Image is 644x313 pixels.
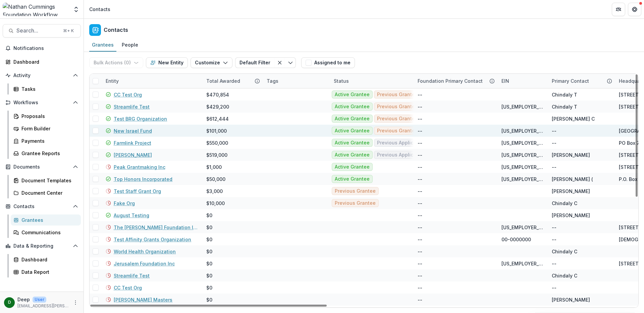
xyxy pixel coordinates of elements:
a: Data Report [11,266,81,277]
div: Entity [102,77,123,84]
span: Previous Grantee [377,128,418,134]
a: Grantee Reports [11,148,81,159]
span: Previous Grantee [377,104,418,110]
div: Chindaly C [552,272,577,279]
div: $10,000 [206,200,225,207]
div: $0 [206,260,212,267]
button: Open Workflows [3,97,81,108]
a: The [PERSON_NAME] Foundation Inc [114,224,198,231]
div: [US_EMPLOYER_IDENTIFICATION_NUMBER] [501,260,544,267]
div: [US_EMPLOYER_IDENTIFICATION_NUMBER] [501,224,544,231]
button: Customize [191,57,232,68]
button: Search... [3,24,81,38]
div: Primary Contact [548,74,615,88]
a: Grantees [11,214,81,226]
div: Tags [263,74,330,88]
span: Active Grantee [335,116,370,122]
a: [PERSON_NAME] [114,151,152,159]
span: Active Grantee [335,176,370,182]
div: [PERSON_NAME] [552,296,590,303]
div: $0 [206,284,212,291]
a: Farmlink Project [114,139,151,146]
a: Grantees [89,39,116,52]
span: Data & Reporting [13,243,70,249]
div: -- [552,224,556,231]
div: Form Builder [21,125,75,132]
div: Entity [102,74,202,88]
div: Foundation Primary Contact [414,77,487,84]
div: $0 [206,212,212,219]
div: [US_EMPLOYER_IDENTIFICATION_NUMBER] [501,127,544,134]
div: Communications [21,229,75,236]
span: Previous Grantee [377,92,418,98]
div: Document Center [21,189,75,196]
div: -- [418,284,422,291]
div: $0 [206,224,212,231]
div: $0 [206,296,212,303]
div: $50,000 [206,176,225,183]
div: -- [552,236,556,243]
div: -- [418,296,422,303]
div: Grantees [21,216,75,224]
div: -- [418,224,422,231]
div: [US_EMPLOYER_IDENTIFICATION_NUMBER] [501,164,544,171]
div: Dashboard [13,58,75,65]
span: Previous Grantee [377,116,418,122]
div: EIN [497,74,548,88]
a: Communications [11,227,81,238]
div: -- [418,176,422,183]
a: Document Templates [11,175,81,186]
div: Chindaly C [552,248,577,255]
a: Dashboard [3,56,81,67]
div: Dashboard [21,256,75,263]
a: People [119,39,141,52]
div: $101,000 [206,127,227,134]
div: [US_EMPLOYER_IDENTIFICATION_NUMBER] [501,176,544,183]
div: -- [418,212,422,219]
div: ⌘ + K [62,27,75,35]
a: Payments [11,135,81,146]
div: -- [418,115,422,122]
div: $0 [206,272,212,279]
div: Status [330,74,414,88]
a: Peak Grantmaking Inc [114,164,165,171]
div: [US_EMPLOYER_IDENTIFICATION_NUMBER] [501,151,544,159]
div: Primary Contact [548,77,593,84]
div: Foundation Primary Contact [414,74,497,88]
span: Active Grantee [335,152,370,158]
p: User [33,297,46,303]
div: -- [418,151,422,159]
a: Document Center [11,187,81,198]
a: New Israel Fund [114,127,152,134]
div: $550,000 [206,139,228,146]
a: [PERSON_NAME] Masters [114,296,172,303]
div: Proposals [21,113,75,120]
div: Deep [8,300,11,305]
h2: Contacts [104,27,128,33]
button: Clear filter [274,57,285,68]
span: Activity [13,73,70,78]
div: $519,000 [206,151,227,159]
div: -- [418,127,422,134]
a: Top Honors Incorporated [114,176,172,183]
div: $0 [206,236,212,243]
div: -- [418,139,422,146]
a: Form Builder [11,123,81,134]
a: Test Staff Grant Org [114,188,161,195]
button: Toggle menu [285,57,296,68]
div: [US_EMPLOYER_IDENTIFICATION_NUMBER] [501,103,544,110]
div: -- [418,200,422,207]
span: Previous Applicant [377,152,421,158]
a: Tasks [11,83,81,95]
a: August Testing [114,212,149,219]
div: Tasks [21,85,75,92]
a: Streamlife Test [114,272,150,279]
a: Proposals [11,111,81,122]
div: Document Templates [21,177,75,184]
div: Grantee Reports [21,150,75,157]
div: Grantees [89,40,116,50]
div: -- [552,284,556,291]
a: Dashboard [11,254,81,265]
div: Status [330,77,353,84]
